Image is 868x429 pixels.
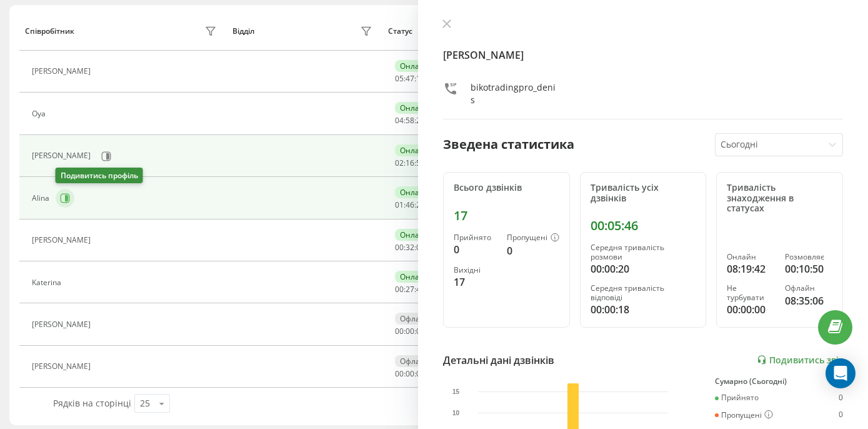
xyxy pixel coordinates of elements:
[416,242,425,253] span: 01
[395,115,404,126] span: 04
[140,397,150,410] div: 25
[406,326,414,336] span: 00
[826,358,856,388] div: Open Intercom Messenger
[32,109,49,118] div: Oya
[395,285,425,294] div: : :
[785,253,832,261] div: Розмовляє
[406,115,414,126] span: 58
[395,271,434,283] div: Онлайн
[727,253,774,261] div: Онлайн
[507,233,559,243] div: Пропущені
[395,284,404,295] span: 00
[454,275,497,290] div: 17
[454,266,497,275] div: Вихідні
[395,199,404,210] span: 01
[32,151,94,160] div: [PERSON_NAME]
[395,355,435,367] div: Офлайн
[32,67,94,76] div: [PERSON_NAME]
[727,183,832,214] div: Тривалість знаходження в статусах
[395,243,425,252] div: : :
[53,397,131,409] span: Рядків на сторінці
[416,199,425,210] span: 25
[727,302,774,317] div: 00:00:00
[454,233,497,242] div: Прийнято
[443,48,843,63] h4: [PERSON_NAME]
[839,393,843,402] div: 0
[406,368,414,379] span: 00
[715,393,759,402] div: Прийнято
[395,370,425,378] div: : :
[454,183,559,193] div: Всього дзвінків
[395,242,404,253] span: 00
[32,278,64,287] div: Katerina
[395,144,434,156] div: Онлайн
[25,27,74,36] div: Співробітник
[395,313,435,325] div: Офлайн
[395,201,425,209] div: : :
[395,159,425,168] div: : :
[727,284,774,302] div: Не турбувати
[727,261,774,276] div: 08:19:42
[395,368,404,379] span: 00
[591,218,696,233] div: 00:05:46
[591,261,696,276] div: 00:00:20
[715,377,843,386] div: Сумарно (Сьогодні)
[32,194,52,203] div: Alina
[591,183,696,204] div: Тривалість усіх дзвінків
[591,302,696,317] div: 00:00:18
[395,73,404,84] span: 05
[757,355,843,365] a: Подивитись звіт
[839,410,843,420] div: 0
[395,326,404,336] span: 00
[416,284,425,295] span: 41
[715,410,773,420] div: Пропущені
[452,409,460,416] text: 10
[406,284,414,295] span: 27
[395,102,434,114] div: Онлайн
[454,242,497,257] div: 0
[32,320,94,329] div: [PERSON_NAME]
[443,353,554,368] div: Детальні дані дзвінків
[395,158,404,168] span: 02
[416,368,425,379] span: 09
[395,186,434,198] div: Онлайн
[416,73,425,84] span: 11
[395,116,425,125] div: : :
[395,74,425,83] div: : :
[56,168,143,183] div: Подивитись профіль
[591,284,696,302] div: Середня тривалість відповіді
[452,388,460,395] text: 15
[443,135,574,154] div: Зведена статистика
[32,362,94,371] div: [PERSON_NAME]
[406,242,414,253] span: 32
[416,326,425,336] span: 09
[395,229,434,241] div: Онлайн
[591,243,696,261] div: Середня тривалість розмови
[395,327,425,336] div: : :
[416,115,425,126] span: 25
[785,261,832,276] div: 00:10:50
[406,73,414,84] span: 47
[395,60,434,72] div: Онлайн
[406,158,414,168] span: 16
[232,27,254,36] div: Відділ
[388,27,412,36] div: Статус
[785,293,832,308] div: 08:35:06
[454,208,559,223] div: 17
[32,236,94,245] div: [PERSON_NAME]
[471,81,560,106] div: bikotradingpro_denis
[416,158,425,168] span: 55
[507,243,559,258] div: 0
[406,199,414,210] span: 46
[785,284,832,293] div: Офлайн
